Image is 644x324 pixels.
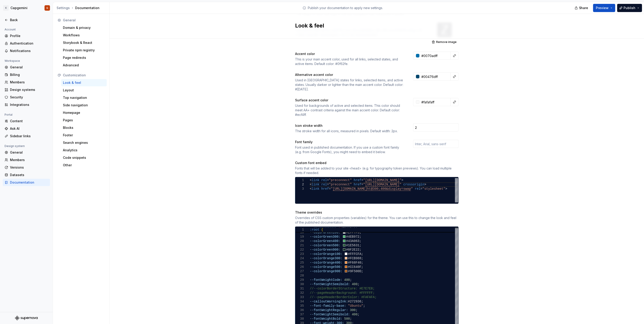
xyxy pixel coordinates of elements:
span: #F68F40 [348,261,361,264]
div: Side navigation [63,103,105,107]
div: 32 [295,291,304,295]
span: ; [361,257,363,260]
span: #0F2E22 [346,248,360,252]
div: Top navigation [63,95,105,100]
span: [URL][DOMAIN_NAME] [333,187,367,191]
div: Workflows [63,33,105,37]
h2: Look & feel [295,22,453,29]
div: Private npm registry [63,48,105,52]
div: 28 [295,274,304,278]
input: 2 [413,123,459,132]
div: Used for backgrounds of active and selected items. This color should meet AA+ contrast criteria a... [295,103,405,117]
span: "preconnect" [329,178,352,182]
span: link [312,183,319,186]
div: 18 [295,230,304,235]
div: Icon stroke width [295,123,405,128]
div: Authentication [10,41,48,46]
div: Surface accent color [295,98,405,102]
a: Private npm registry [61,47,107,54]
span: 300 [350,308,356,312]
span: --fontWeightBold: [310,317,342,321]
span: --font-family-base: [310,304,346,308]
div: Page redirects [63,55,105,60]
span: > [401,178,403,182]
div: 38 [295,317,304,321]
span: href [321,187,329,191]
span: { [321,228,323,232]
div: 26 [295,265,304,269]
div: 30 [295,282,304,287]
a: Top navigation [61,94,107,101]
div: 24 [295,256,304,261]
div: Advanced [63,63,105,67]
a: Blocks [61,124,107,131]
span: link [312,178,319,182]
a: Integrations [3,101,50,108]
span: #4EB972 [346,235,360,239]
div: General [10,150,48,155]
div: Security [10,95,48,100]
div: This is your main accent color, used for all links, selected states, and active items. Default co... [295,57,405,66]
span: #CC640F [348,265,361,269]
span: = [361,178,363,182]
div: Used in [GEOGRAPHIC_DATA] states for links, selected items, and active states. Usually darker or ... [295,78,405,92]
span: ; [358,282,359,286]
div: Design system [3,143,27,149]
a: Search engines [61,139,107,146]
span: ; [358,313,359,316]
div: Settings [57,6,70,10]
span: --fontWeightSemibold: [310,282,350,286]
span: ; [361,300,363,303]
button: Publish [617,4,642,12]
div: Analytics [63,148,105,152]
span: Share [579,6,588,10]
span: #272936 [348,300,361,303]
span: ; [356,308,358,312]
span: #FFFCFA [348,252,361,256]
div: 1 [295,178,304,182]
span: < [310,187,312,191]
span: --colorGreen300: [310,235,340,239]
span: < [310,183,312,186]
input: e.g. #000000 [420,98,451,106]
span: #EFF7F5 [346,231,360,234]
span: Remove image [436,40,457,44]
a: Domain & privacy [61,24,107,31]
span: ; [361,261,363,264]
span: ; [359,231,361,234]
span: ht@300;400&display=swap [367,187,411,191]
span: --colorOrange100: [310,252,342,256]
a: Authentication [3,40,50,47]
span: " [400,183,401,186]
div: Notifications [10,49,48,53]
span: [URL][DOMAIN_NAME] [365,183,400,186]
span: --colorOrange500: [310,265,342,269]
div: Portal [3,112,14,117]
span: --colorGreen100: [310,231,340,234]
div: Look & feel [63,80,105,85]
div: 29 [295,278,304,282]
div: Other [63,163,105,167]
div: Content [10,119,48,123]
span: #43A063 [346,239,360,243]
div: Datasets [10,173,48,177]
a: Analytics [61,147,107,154]
span: --colorGreen900: [310,248,340,252]
div: 21 [295,243,304,248]
span: link [312,187,319,191]
svg: Supernova Logo [15,316,38,320]
span: < [310,178,312,182]
div: G [46,6,48,10]
span: "stylesheet" [423,187,445,191]
span: //--colorBorderStructure: #E7E7E8; [310,287,375,290]
span: 400 [352,282,358,286]
span: #1E5631 [346,244,360,247]
span: = [329,187,331,191]
div: Ask AI [10,126,48,131]
a: Advanced [61,62,107,69]
a: Notifications [3,47,50,55]
div: Blocks [63,125,105,130]
div: 2 [295,182,304,187]
div: 25 [295,261,304,265]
